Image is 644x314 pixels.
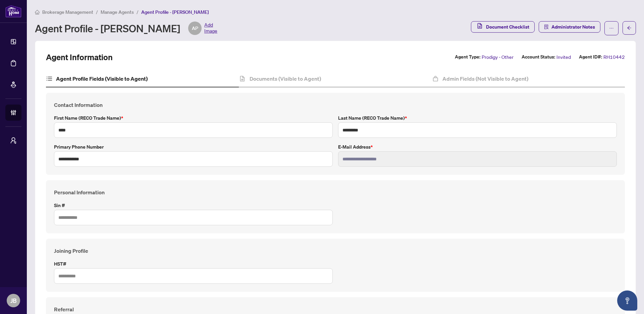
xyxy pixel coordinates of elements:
[455,53,480,61] label: Agent Type:
[137,8,139,16] li: /
[338,143,617,151] label: E-mail Address
[192,25,198,32] span: AP
[539,21,600,33] button: Administrator Notes
[54,114,333,122] label: First Name (RECO Trade Name)
[482,53,514,61] span: Prodigy - Other
[10,296,17,305] span: JB
[579,53,602,61] label: Agent ID#:
[141,9,209,15] span: Agent Profile - [PERSON_NAME]
[442,75,528,83] h4: Admin Fields (Not Visible to Agent)
[35,10,40,14] span: home
[35,22,217,35] div: Agent Profile - [PERSON_NAME]
[46,52,113,63] h2: Agent Information
[56,75,148,83] h4: Agent Profile Fields (Visible to Agent)
[54,143,333,151] label: Primary Phone Number
[556,53,571,61] span: Invited
[471,21,535,33] button: Document Checklist
[54,202,333,209] label: Sin #
[96,8,98,16] li: /
[486,22,529,32] span: Document Checklist
[250,75,321,83] h4: Documents (Visible to Agent)
[617,290,637,311] button: Open asap
[54,305,617,313] h4: Referral
[5,5,21,17] img: logo
[544,25,549,29] span: solution
[603,53,625,61] span: RH10442
[42,9,93,15] span: Brokerage Management
[627,26,632,30] span: arrow-left
[522,53,555,61] label: Account Status:
[54,188,617,196] h4: Personal Information
[551,22,595,32] span: Administrator Notes
[54,101,617,109] h4: Contact Information
[101,9,134,15] span: Manage Agents
[609,26,614,31] span: ellipsis
[10,137,17,144] span: user-switch
[54,260,333,268] label: HST#
[54,247,617,255] h4: Joining Profile
[338,114,617,122] label: Last Name (RECO Trade Name)
[204,22,217,35] span: Add Image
